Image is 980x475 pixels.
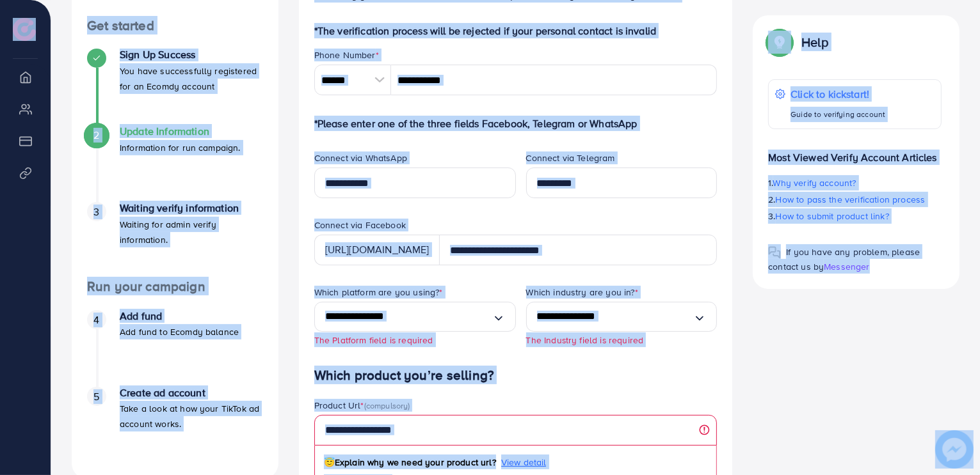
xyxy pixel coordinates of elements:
[120,401,263,432] p: Take a look at how your TikTok ad account works.
[72,125,278,202] li: Update Information
[314,219,406,231] label: Connect via Facebook
[314,302,516,332] div: Search for option
[325,307,492,327] input: Search for option
[120,125,241,137] h4: Update Information
[72,49,278,125] li: Sign Up Success
[72,18,278,34] h4: Get started
[537,307,694,327] input: Search for option
[314,235,440,265] div: [URL][DOMAIN_NAME]
[314,49,379,61] label: Phone Number
[501,456,547,469] span: View detail
[314,334,433,346] small: The Platform field is required
[13,18,36,41] img: logo
[324,456,496,469] span: Explain why we need your product url?
[364,400,410,411] span: (compulsory)
[801,35,828,50] p: Help
[773,176,856,189] span: Why verify account?
[314,116,718,131] p: *Please enter one of the three fields Facebook, Telegram or WhatsApp
[768,192,942,207] p: 2.
[93,313,99,327] span: 4
[314,368,718,384] h4: Which product you’re selling?
[791,86,885,102] p: Click to kickstart!
[776,210,889,222] span: How to submit product link?
[93,389,99,404] span: 5
[72,387,278,463] li: Create ad account
[824,260,869,273] span: Messenger
[791,107,885,122] p: Guide to verifying account
[120,324,239,339] p: Add fund to Ecomdy balance
[768,175,942,191] p: 1.
[768,31,791,54] img: Popup guide
[314,23,718,38] p: *The verification process will be rejected if your personal contact is invalid
[72,310,278,387] li: Add fund
[72,279,278,295] h4: Run your campaign
[72,202,278,279] li: Waiting verify information
[314,286,443,299] label: Which platform are you using?
[526,334,644,346] small: The Industry field is required
[324,456,335,469] span: 😇
[120,202,263,214] h4: Waiting verify information
[768,246,781,259] img: Popup guide
[120,140,241,155] p: Information for run campaign.
[93,205,99,219] span: 3
[120,63,263,94] p: You have successfully registered for an Ecomdy account
[93,128,99,143] span: 2
[120,387,263,399] h4: Create ad account
[526,286,638,299] label: Which industry are you in?
[314,399,410,412] label: Product Url
[768,208,942,224] p: 3.
[120,49,263,61] h4: Sign Up Success
[526,152,615,164] label: Connect via Telegram
[120,310,239,322] h4: Add fund
[768,245,920,273] span: If you have any problem, please contact us by
[314,152,407,164] label: Connect via WhatsApp
[526,302,718,332] div: Search for option
[768,139,942,165] p: Most Viewed Verify Account Articles
[120,217,263,247] p: Waiting for admin verify information.
[776,193,926,206] span: How to pass the verification process
[935,430,974,469] img: image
